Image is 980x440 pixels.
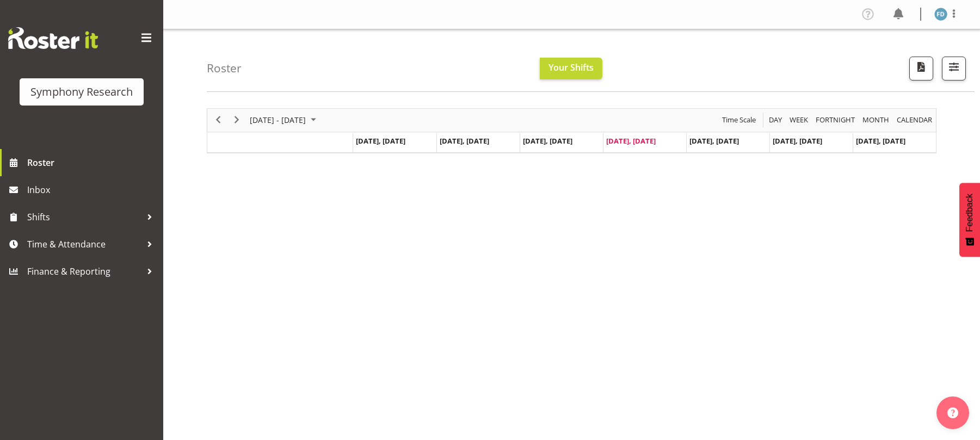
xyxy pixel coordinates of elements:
[909,57,933,80] button: Download a PDF of the roster according to the set date range.
[227,109,246,132] div: next period
[27,263,141,280] span: Finance & Reporting
[768,113,783,127] span: Day
[773,136,822,146] span: [DATE], [DATE]
[815,113,856,127] span: Fortnight
[249,113,307,127] span: [DATE] - [DATE]
[207,108,936,153] div: Timeline Week of September 18, 2025
[861,113,890,127] span: Month
[720,113,758,127] button: Time Scale
[27,209,141,225] span: Shifts
[942,57,966,80] button: Filter Shifts
[548,61,594,73] span: Your Shifts
[895,113,934,127] button: Month
[8,27,98,49] img: Rosterit website logo
[356,136,405,146] span: [DATE], [DATE]
[248,113,321,127] button: September 2025
[230,113,244,127] button: Next
[965,194,975,232] span: Feedback
[440,136,489,146] span: [DATE], [DATE]
[30,84,133,100] div: Symphony Research
[606,136,656,146] span: [DATE], [DATE]
[721,113,757,127] span: Time Scale
[209,109,227,132] div: previous period
[540,58,602,79] button: Your Shifts
[523,136,572,146] span: [DATE], [DATE]
[788,113,809,127] span: Week
[27,236,141,252] span: Time & Attendance
[27,182,158,198] span: Inbox
[246,109,323,132] div: September 15 - 21, 2025
[767,113,784,127] button: Timeline Day
[788,113,810,127] button: Timeline Week
[207,62,242,75] h4: Roster
[896,113,933,127] span: calendar
[934,8,947,21] img: foziah-dean1868.jpg
[27,154,158,171] span: Roster
[947,407,958,418] img: help-xxl-2.png
[689,136,739,146] span: [DATE], [DATE]
[856,136,905,146] span: [DATE], [DATE]
[959,183,980,257] button: Feedback - Show survey
[814,113,857,127] button: Fortnight
[211,113,226,127] button: Previous
[861,113,891,127] button: Timeline Month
